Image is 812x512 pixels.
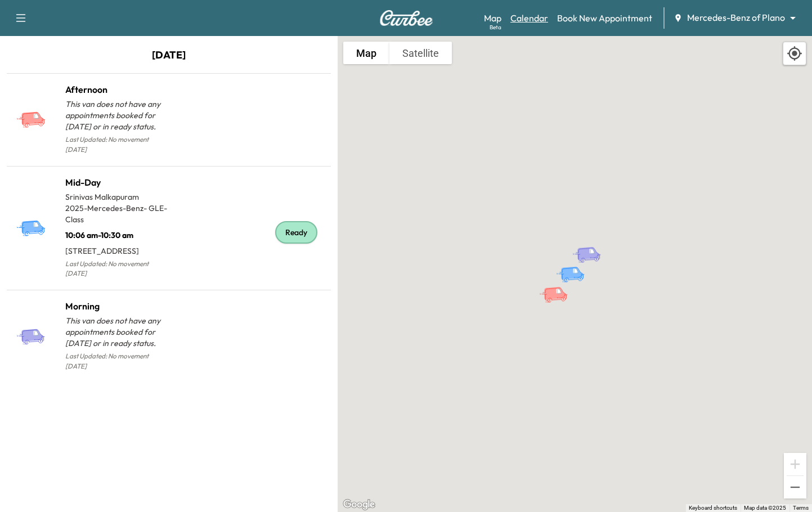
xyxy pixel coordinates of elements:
h1: Afternoon [65,83,169,96]
a: Book New Appointment [557,11,652,25]
a: Terms (opens in new tab) [793,505,809,511]
div: Ready [275,221,317,244]
gmp-advanced-marker: Mid-Day [555,254,595,274]
div: Beta [490,23,501,32]
p: Last Updated: No movement [DATE] [65,257,169,281]
h1: Morning [65,299,169,313]
a: Calendar [510,11,548,25]
a: MapBeta [484,11,501,25]
p: Srinivas Malkapuram [65,191,169,203]
button: Show street map [343,42,389,64]
div: Recenter map [783,42,806,65]
p: 2025 - Mercedes-Benz - GLE-Class [65,203,169,225]
img: Curbee Logo [379,10,433,26]
p: [STREET_ADDRESS] [65,241,169,257]
p: Last Updated: No movement [DATE] [65,132,169,157]
h1: Mid-Day [65,176,169,189]
p: This van does not have any appointments booked for [DATE] or in ready status. [65,98,169,132]
p: Last Updated: No movement [DATE] [65,349,169,374]
a: Open this area in Google Maps (opens a new window) [340,497,378,512]
p: 10:06 am - 10:30 am [65,225,169,241]
img: Google [340,497,378,512]
button: Keyboard shortcuts [689,504,737,512]
span: Mercedes-Benz of Plano [687,11,785,24]
gmp-advanced-marker: Afternoon [539,275,578,294]
button: Show satellite imagery [389,42,452,64]
gmp-advanced-marker: Morning [572,235,611,254]
button: Zoom in [784,453,806,475]
span: Map data ©2025 [744,505,786,511]
button: Zoom out [784,476,806,498]
p: This van does not have any appointments booked for [DATE] or in ready status. [65,315,169,349]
